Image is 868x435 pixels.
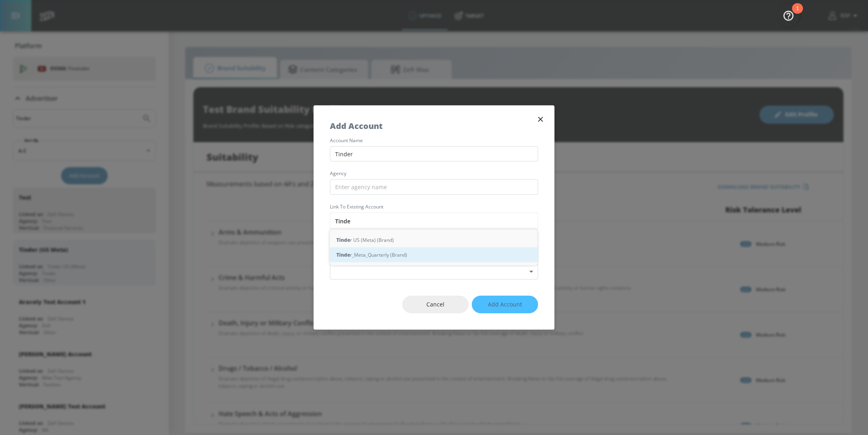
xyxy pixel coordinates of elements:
[330,138,538,143] label: account name
[402,296,469,314] button: Cancel
[330,233,538,247] div: r US (Meta) (Brand)
[330,212,538,229] input: Enter account name
[330,146,538,162] input: Enter account name
[330,171,538,176] label: agency
[330,247,538,262] div: r_Meta_Quarterly (Brand)
[330,204,538,209] label: Link to Existing Account
[336,236,350,244] strong: Tinde
[330,122,383,130] h5: Add Account
[418,300,452,310] span: Cancel
[777,4,800,27] button: Open Resource Center, 1 new notification
[330,264,538,280] div: ​
[330,179,538,195] input: Enter agency name
[336,251,350,259] strong: Tinde
[796,8,799,19] div: 1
